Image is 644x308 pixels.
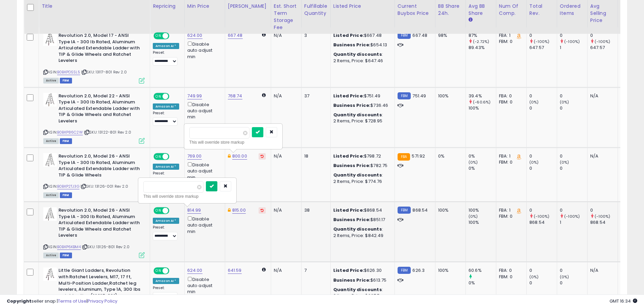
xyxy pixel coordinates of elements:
a: B0BKP2TJ3G [57,184,79,189]
div: 0% [438,153,460,159]
div: 0% [469,280,496,286]
div: 37 [304,93,325,99]
div: 0 [529,280,557,286]
div: N/A [590,93,613,99]
small: (0%) [529,99,539,105]
div: Fulfillable Quantity [304,3,328,17]
div: Current Buybox Price [398,3,432,17]
span: OFF [168,208,179,214]
div: $851.17 [333,217,389,223]
small: (-100%) [595,214,610,219]
div: Repricing [153,3,182,10]
div: 100% [438,207,460,213]
span: 751.49 [412,93,426,99]
small: Avg BB Share. [469,17,473,23]
span: ON [154,93,163,99]
div: Amazon AI * [153,103,179,110]
div: Total Rev. [529,3,554,17]
div: 0 [529,207,557,213]
small: FBM [398,32,411,39]
a: 768.74 [228,93,242,99]
div: : [333,287,389,293]
div: FBA: 1 [499,153,521,159]
a: B0BKPDSSL5 [57,69,80,75]
a: 769.00 [187,153,202,160]
div: Disable auto adjust min [187,215,220,235]
div: FBA: 0 [499,93,521,99]
b: Business Price: [333,216,371,223]
div: FBM: 0 [499,159,521,165]
a: 624.00 [187,267,202,274]
img: 41y26jVYV0L._SL40_.jpg [43,267,57,281]
div: Disable auto adjust min [187,161,220,181]
div: This will override store markup [189,139,277,146]
div: Amazon AI * [153,278,179,284]
div: 868.54 [529,219,557,226]
i: Revert to store-level Dynamic Max Price [261,209,264,212]
div: 2 Items, Price: $774.76 [333,179,389,185]
b: Listed Price: [333,32,364,39]
small: (0%) [560,274,569,280]
b: Quantity discounts [333,286,382,293]
div: 39.4% [469,93,496,99]
div: : [333,226,389,232]
b: Listed Price: [333,207,364,213]
div: 0 [529,93,557,99]
div: $782.75 [333,163,389,169]
small: FBM [398,267,411,274]
div: 100% [469,105,496,111]
b: Listed Price: [333,153,364,159]
b: Business Price: [333,162,371,169]
span: | SKU: 13122-801 Rev 2.0 [84,129,131,135]
span: 868.54 [412,207,428,213]
span: | SKU: 13117-801 Rev 2.0 [81,69,127,75]
div: Amazon AI * [153,164,179,170]
div: : [333,112,389,118]
span: FBM [60,192,72,198]
span: 626.3 [412,267,425,274]
div: FBM: 0 [499,39,521,45]
a: 624.00 [187,32,202,39]
div: FBM: 0 [499,99,521,105]
div: Avg BB Share [469,3,493,17]
div: 1 [560,45,587,51]
div: 3 [304,32,325,39]
small: (0%) [560,160,569,165]
b: Revolution 2.0, Model 17 - ANSI Type IA - 300 lb Rated, Aluminum Articulated Extendable Ladder wi... [58,32,141,66]
a: 814.99 [187,207,201,214]
span: OFF [168,154,179,160]
a: 749.99 [187,93,202,99]
span: FBM [60,253,72,258]
div: 38 [304,207,325,213]
small: FBM [398,92,411,99]
div: : [333,172,389,178]
small: (-100%) [595,39,610,44]
b: Little Giant Ladders, Revolution with Ratchet Levelers, M17, 17 ft, Multi-Position Ladder,Ratchet... [58,267,141,301]
span: ON [154,33,163,39]
span: 571.92 [412,153,425,159]
span: All listings currently available for purchase on Amazon [43,253,59,258]
a: 800.00 [232,153,247,160]
div: $751.49 [333,93,389,99]
span: 667.48 [412,32,427,39]
div: 0 [529,32,557,39]
div: Disable auto adjust min [187,276,220,295]
b: Quantity discounts [333,226,382,232]
div: Num of Comp. [499,3,524,17]
small: (0%) [469,160,478,165]
div: 0 [560,32,587,39]
span: All listings currently available for purchase on Amazon [43,78,59,84]
img: 41R6hsHDNwL._SL40_.jpg [43,32,57,46]
div: 0 [529,267,557,274]
div: FBA: 0 [499,267,521,274]
div: Avg Selling Price [590,3,615,24]
div: Preset: [153,171,179,186]
span: OFF [168,268,179,274]
i: Revert to store-level Dynamic Max Price [261,155,264,158]
b: Quantity discounts [333,172,382,178]
div: : [333,51,389,57]
div: 0 [590,32,618,39]
small: (-2.72%) [473,39,489,44]
div: 2 Items, Price: $647.46 [333,58,389,64]
div: Min Price [187,3,222,10]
